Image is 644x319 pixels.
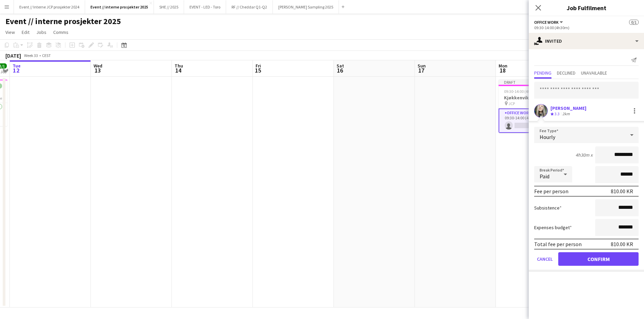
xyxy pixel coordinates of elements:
label: Subsistence [534,205,562,211]
span: 0/1 [629,20,639,25]
span: Edit [22,29,29,35]
div: [PERSON_NAME] [550,105,586,111]
label: Expenses budget [534,224,572,231]
span: Wed [94,63,102,69]
button: Confirm [558,252,639,266]
h3: Kjøkkenvikar [499,95,575,101]
span: 13 [93,66,102,74]
span: JCP [508,101,515,106]
span: Mon [499,63,507,69]
span: Week 33 [22,53,39,58]
span: Sun [418,63,426,69]
div: 2km [561,111,571,117]
div: 09:30-14:00 (4h30m) [534,25,639,30]
button: Event // interne prosjekter 2025 [85,0,154,14]
span: 17 [417,66,426,74]
button: Event // Interne JCP prosjekter 2024 [14,0,85,14]
span: 12 [12,66,21,74]
span: 15 [255,66,261,74]
a: Comms [51,28,71,37]
span: 3.3 [555,111,560,116]
span: Hourly [540,134,555,140]
span: Sat [337,63,344,69]
app-job-card: Draft09:30-14:00 (4h30m)0/1Kjøkkenvikar JCP1 RoleOffice work0/109:30-14:00 (4h30m) [499,79,575,133]
span: Comms [53,29,68,35]
div: 810.00 KR [611,188,633,195]
a: Edit [19,28,32,37]
button: SHE // 2025 [154,0,184,14]
span: Fri [256,63,261,69]
div: CEST [42,53,51,58]
div: Invited [529,33,644,49]
div: Total fee per person [534,241,582,247]
app-card-role: Office work0/109:30-14:00 (4h30m) [499,108,575,133]
a: Jobs [34,28,49,37]
span: View [5,29,15,35]
div: 4h30m x [576,152,592,158]
h1: Event // interne prosjekter 2025 [5,16,121,26]
span: Jobs [36,29,46,35]
div: Draft [499,79,575,85]
span: Unavailable [581,71,607,75]
span: Office work [534,20,559,25]
button: [PERSON_NAME] Sampling 2025 [273,0,339,14]
span: 18 [498,66,507,74]
div: 810.00 KR [611,241,633,247]
button: RF // Cheddar Q1-Q2 [226,0,273,14]
span: Pending [534,71,551,75]
span: Declined [557,71,576,75]
span: 16 [336,66,344,74]
span: Paid [540,173,549,180]
span: 14 [174,66,183,74]
span: Tue [13,63,21,69]
span: Thu [175,63,183,69]
div: Fee per person [534,188,568,195]
button: Cancel [534,252,556,266]
span: 09:30-14:00 (4h30m) [504,89,539,94]
button: Office work [534,20,564,25]
button: EVENT - LED - Toro [184,0,226,14]
a: View [3,28,18,37]
div: [DATE] [5,52,21,59]
h3: Job Fulfilment [529,3,644,12]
